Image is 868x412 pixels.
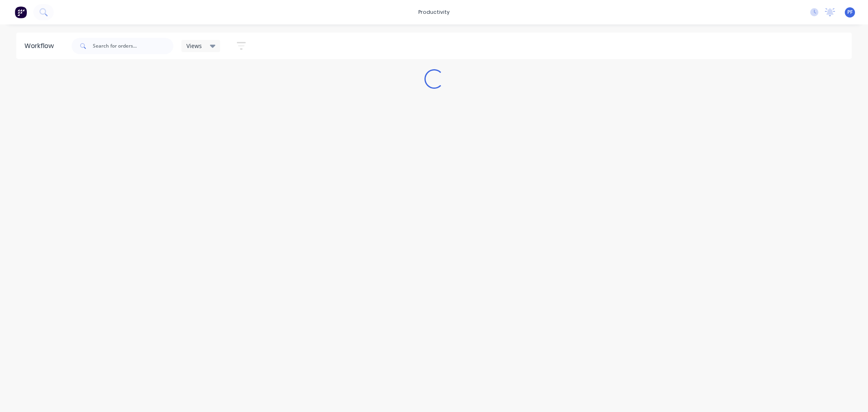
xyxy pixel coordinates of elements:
span: PF [847,9,853,16]
input: Search for orders... [93,38,173,54]
div: Workflow [24,41,58,51]
img: Factory [15,6,27,18]
div: productivity [414,6,454,18]
span: Views [186,42,202,50]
